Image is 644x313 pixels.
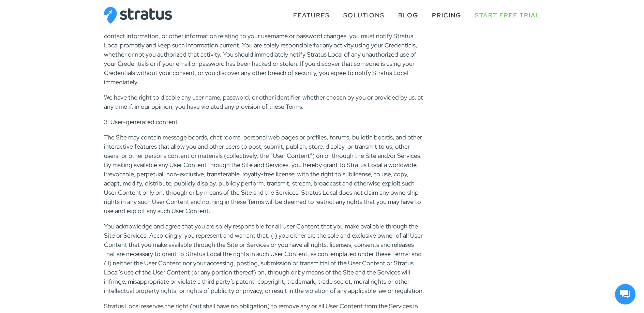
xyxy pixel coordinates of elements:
[104,93,424,111] p: We have the right to disable any user name, password, or other identifier, whether chosen by you ...
[475,9,540,22] a: Start Free Trial
[613,282,637,306] iframe: HelpCrunch
[432,9,461,22] a: Pricing
[104,13,424,87] p: Stratus Local handles such information with the utmost attention, care and security. Nonetheless,...
[104,133,424,215] p: The Site may contain message boards, chat rooms, personal web pages or profiles, forums, bulletin...
[104,222,424,295] p: You acknowledge and agree that you are solely responsible for all User Content that you make avai...
[104,117,424,126] p: 3. User-generated content
[104,7,172,24] img: Stratus
[293,9,330,22] a: Features
[398,9,418,22] a: Blog
[343,9,385,22] a: Solutions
